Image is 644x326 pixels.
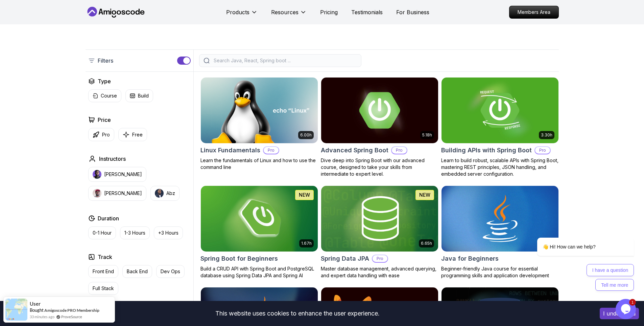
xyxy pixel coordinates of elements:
[158,230,178,236] p: +3 Hours
[104,190,142,197] p: [PERSON_NAME]
[161,268,180,275] p: Dev Ops
[93,268,114,275] p: Front End
[5,306,590,321] div: This website uses cookies to enhance the user experience.
[201,186,318,252] img: Spring Boot for Beginners card
[442,78,558,143] img: Building APIs with Spring Boot card
[200,157,318,171] p: Learn the fundamentals of Linux and how to use the command line
[120,226,150,239] button: 1-3 Hours
[441,254,499,263] h2: Java for Beginners
[535,147,550,154] p: Pro
[124,230,145,236] p: 1-3 Hours
[441,77,559,177] a: Building APIs with Spring Boot card3.30hBuilding APIs with Spring BootProLearn to build robust, s...
[88,167,146,182] button: instructor img[PERSON_NAME]
[200,186,318,279] a: Spring Boot for Beginners card1.67hNEWSpring Boot for BeginnersBuild a CRUD API with Spring Boot ...
[509,6,558,18] p: Members Area
[125,89,153,102] button: Build
[301,241,312,246] p: 1.67h
[441,265,559,279] p: Beginner-friendly Java course for essential programming skills and application development
[118,128,147,141] button: Free
[93,189,101,198] img: instructor img
[200,254,278,263] h2: Spring Boot for Beginners
[321,146,388,155] h2: Advanced Spring Boot
[320,8,338,16] a: Pricing
[98,214,119,222] h2: Duration
[600,308,639,319] button: Accept cookies
[88,186,146,201] button: instructor img[PERSON_NAME]
[138,92,149,99] p: Build
[156,265,185,278] button: Dev Ops
[421,241,432,246] p: 6.65h
[516,184,637,296] iframe: chat widget
[299,192,310,198] p: NEW
[104,171,142,178] p: [PERSON_NAME]
[102,131,110,138] p: Pro
[442,186,558,252] img: Java for Beginners card
[98,253,112,261] h2: Track
[98,116,111,124] h2: Price
[88,128,114,141] button: Pro
[616,299,637,319] iframe: chat widget
[99,155,126,163] h2: Instructors
[30,301,41,307] span: User
[200,265,318,279] p: Build a CRUD API with Spring Boot and PostgreSQL database using Spring Data JPA and Spring AI
[150,186,180,201] button: instructor imgAbz
[300,132,312,138] p: 6.00h
[509,6,559,19] a: Members Area
[93,170,101,179] img: instructor img
[271,8,299,16] p: Resources
[396,8,429,16] a: For Business
[321,157,438,177] p: Dive deep into Spring Boot with our advanced course, designed to take your skills from intermedia...
[392,147,407,154] p: Pro
[264,147,279,154] p: Pro
[318,76,441,145] img: Advanced Spring Boot card
[132,131,143,138] p: Free
[61,314,82,320] a: ProveSource
[30,314,54,320] span: 33 minutes ago
[321,265,438,279] p: Master database management, advanced querying, and expert data handling with ease
[93,285,114,292] p: Full Stack
[98,57,113,65] p: Filters
[212,57,357,64] input: Search Java, React, Spring boot ...
[419,192,430,198] p: NEW
[321,186,438,279] a: Spring Data JPA card6.65hNEWSpring Data JPAProMaster database management, advanced querying, and ...
[441,146,532,155] h2: Building APIs with Spring Boot
[226,8,249,16] p: Products
[271,8,307,22] button: Resources
[30,307,44,313] span: Bought
[441,157,559,177] p: Learn to build robust, scalable APIs with Spring Boot, mastering REST principles, JSON handling, ...
[88,226,116,239] button: 0-1 Hour
[226,8,258,22] button: Products
[122,265,152,278] button: Back End
[101,92,117,99] p: Course
[541,132,552,138] p: 3.30h
[44,308,99,313] a: Amigoscode PRO Membership
[88,89,121,102] button: Course
[200,77,318,171] a: Linux Fundamentals card6.00hLinux FundamentalsProLearn the fundamentals of Linux and how to use t...
[166,190,175,197] p: Abz
[321,186,438,252] img: Spring Data JPA card
[5,299,27,321] img: provesource social proof notification image
[351,8,383,16] a: Testimonials
[441,186,559,279] a: Java for Beginners card2.41hJava for BeginnersBeginner-friendly Java course for essential program...
[154,226,183,239] button: +3 Hours
[93,230,112,236] p: 0-1 Hour
[373,255,387,262] p: Pro
[201,78,318,143] img: Linux Fundamentals card
[422,132,432,138] p: 5.18h
[127,268,148,275] p: Back End
[98,77,111,85] h2: Type
[321,77,438,177] a: Advanced Spring Boot card5.18hAdvanced Spring BootProDive deep into Spring Boot with our advanced...
[88,282,118,295] button: Full Stack
[321,254,369,263] h2: Spring Data JPA
[155,189,164,198] img: instructor img
[88,265,118,278] button: Front End
[200,146,260,155] h2: Linux Fundamentals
